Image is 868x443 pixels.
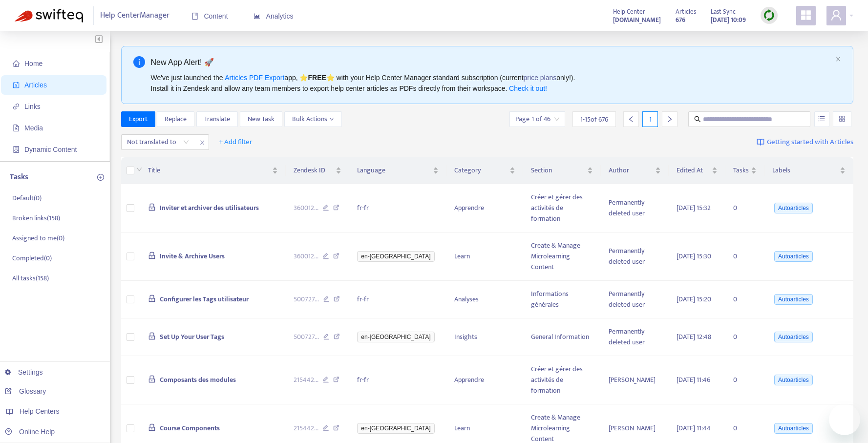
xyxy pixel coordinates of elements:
span: Articles [676,6,696,17]
span: en-[GEOGRAPHIC_DATA] [357,423,434,434]
span: 215442 ... [294,375,318,385]
span: lock [148,375,156,383]
div: 1 [642,111,658,127]
button: close [835,56,841,63]
td: 0 [725,232,764,281]
button: unordered-list [814,111,829,127]
span: close [835,56,841,62]
span: book [191,13,198,20]
span: plus-circle [97,174,104,181]
button: Bulk Actionsdown [284,111,342,127]
span: account-book [13,82,20,88]
button: Export [121,111,155,127]
button: Replace [157,111,194,127]
span: Links [24,103,41,110]
span: Autoarticles [774,332,813,342]
span: Analytics [254,12,294,20]
span: Autoarticles [774,375,813,385]
p: Completed ( 0 ) [12,253,52,263]
span: 215442 ... [294,423,318,434]
span: Media [24,124,43,132]
span: search [694,116,701,123]
span: Content [191,12,228,20]
img: Swifteq [15,9,83,22]
td: Permanently deleted user [601,281,669,318]
span: lock [148,203,156,211]
span: Dynamic Content [24,146,77,153]
th: Section [523,157,601,184]
span: Inviter et archiver des utilisateurs [160,202,259,213]
img: sync.dc5367851b00ba804db3.png [763,9,775,21]
b: FREE [308,74,326,82]
span: user [830,9,842,21]
a: [DOMAIN_NAME] [613,14,661,25]
span: [DATE] 11:46 [677,374,710,385]
span: right [666,116,673,123]
span: 360012 ... [294,203,318,213]
span: Replace [165,114,187,125]
span: unordered-list [818,115,825,122]
a: Glossary [5,387,46,395]
span: Invite & Archive Users [160,251,225,262]
span: Labels [772,165,838,176]
td: Learn [446,232,523,281]
span: Language [357,165,430,176]
span: Translate [204,114,230,125]
span: Autoarticles [774,294,813,305]
p: All tasks ( 158 ) [12,273,49,283]
span: [DATE] 15:30 [677,251,711,262]
span: down [329,117,334,122]
td: fr-fr [349,184,446,232]
strong: 676 [676,15,685,25]
th: Language [349,157,446,184]
td: 0 [725,184,764,232]
td: 0 [725,281,764,318]
a: Check it out! [509,84,547,92]
div: New App Alert! 🚀 [151,56,832,68]
p: Broken links ( 158 ) [12,213,60,223]
span: [DATE] 15:20 [677,294,711,305]
span: 500727 ... [294,294,319,305]
td: Apprendre [446,184,523,232]
span: left [628,116,635,123]
td: Permanently deleted user [601,318,669,356]
td: Analyses [446,281,523,318]
td: Permanently deleted user [601,184,669,232]
p: Default ( 0 ) [12,193,42,203]
span: Tasks [733,165,749,176]
span: Autoarticles [774,251,813,262]
p: Assigned to me ( 0 ) [12,233,64,243]
div: We've just launched the app, ⭐ ⭐️ with your Help Center Manager standard subscription (current on... [151,72,832,94]
a: Articles PDF Export [225,74,284,82]
span: info-circle [133,56,145,68]
p: Tasks [10,171,28,183]
span: close [196,137,209,148]
span: Edited At [677,165,710,176]
span: Author [609,165,653,176]
span: en-[GEOGRAPHIC_DATA] [357,251,434,262]
a: Online Help [5,428,55,436]
span: appstore [800,9,812,21]
a: Settings [5,368,43,376]
span: Home [24,60,42,67]
span: Configurer les Tags utilisateur [160,294,249,305]
td: [PERSON_NAME] [601,356,669,404]
span: Category [454,165,508,176]
th: Category [446,157,523,184]
button: New Task [240,111,282,127]
iframe: Button to launch messaging window [829,404,860,435]
span: lock [148,252,156,259]
span: Help Center [613,6,645,17]
th: Zendesk ID [286,157,350,184]
span: Title [148,165,270,176]
span: 500727 ... [294,332,319,342]
span: file-image [13,125,20,131]
td: Créer et gérer des activités de formation [523,184,601,232]
span: [DATE] 15:32 [677,202,711,213]
td: General Information [523,318,601,356]
img: image-link [757,138,764,146]
td: Apprendre [446,356,523,404]
span: Course Components [160,422,220,434]
th: Tasks [725,157,764,184]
